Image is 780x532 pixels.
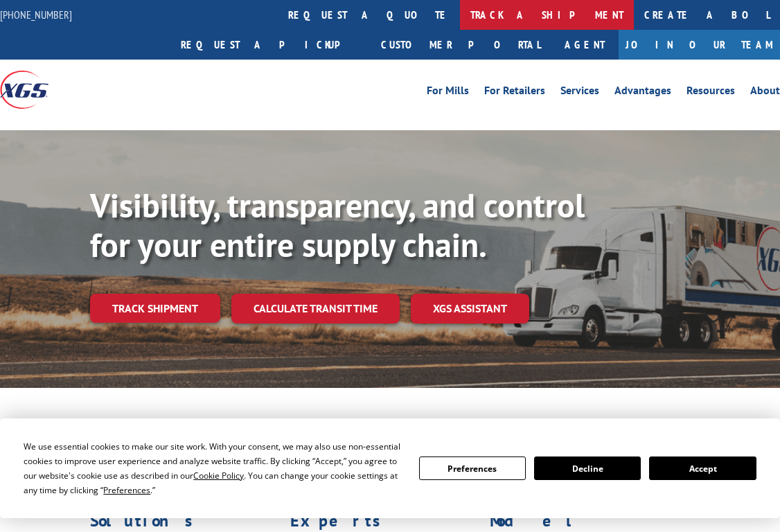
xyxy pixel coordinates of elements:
a: Customer Portal [371,30,551,60]
a: For Mills [427,85,469,100]
div: We use essential cookies to make our site work. With your consent, we may also use non-essential ... [24,439,402,497]
a: About [750,85,780,100]
a: Request a pickup [170,30,371,60]
b: Visibility, transparency, and control for your entire supply chain. [90,184,585,267]
button: Accept [649,456,756,480]
a: Calculate transit time [231,294,400,323]
a: Advantages [614,85,671,100]
button: Preferences [419,456,526,480]
a: For Retailers [484,85,545,100]
a: Services [560,85,599,100]
span: Cookie Policy [193,470,244,481]
a: Join Our Team [619,30,780,60]
a: XGS ASSISTANT [411,294,529,323]
a: Track shipment [90,294,220,323]
button: Decline [534,456,641,480]
span: Preferences [103,484,150,496]
a: Agent [551,30,619,60]
a: Resources [686,85,735,100]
